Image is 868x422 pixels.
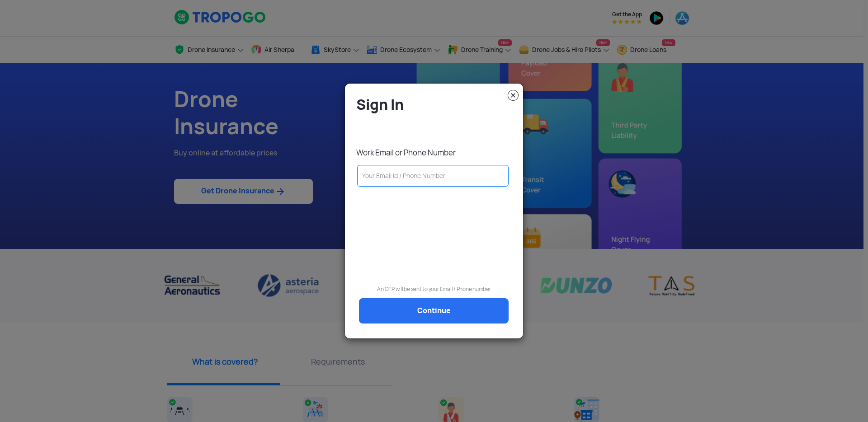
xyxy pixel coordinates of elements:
[357,165,509,187] input: Your Email Id / Phone Number
[508,90,519,101] img: close
[359,298,509,324] a: Continue
[356,148,516,158] p: Work Email or Phone Number
[356,95,516,114] h4: Sign In
[352,285,516,294] p: An OTP will be sent to your Email / Phone number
